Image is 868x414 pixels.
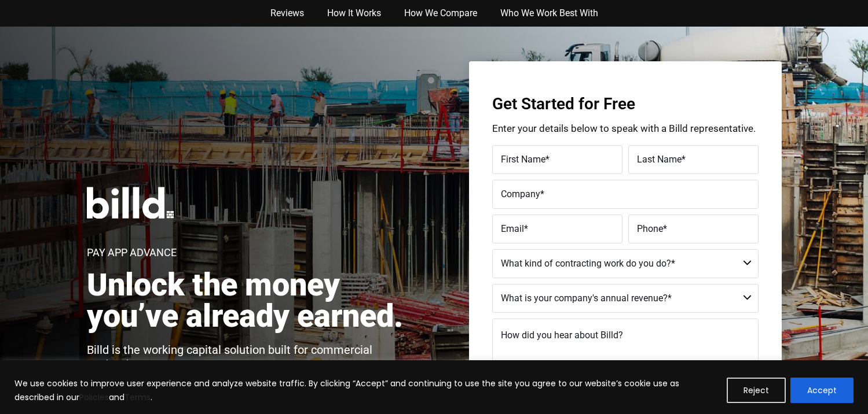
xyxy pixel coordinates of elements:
h2: Unlock the money you’ve already earned. [87,269,415,332]
span: Company [501,188,540,199]
button: Reject [727,378,786,403]
span: Phone [637,223,663,234]
button: Accept [790,378,854,403]
p: Enter your details below to speak with a Billd representative. [492,124,759,134]
span: Last Name [637,154,682,165]
a: Terms [124,391,151,403]
h1: Pay App Advance [87,247,177,258]
p: We use cookies to improve user experience and analyze website traffic. By clicking “Accept” and c... [14,376,718,404]
a: Policies [79,391,109,403]
span: Email [501,223,524,234]
p: Billd is the working capital solution built for commercial contractors. [87,343,415,370]
span: How did you hear about Billd? [501,330,623,341]
span: First Name [501,154,545,165]
h3: Get Started for Free [492,96,759,112]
